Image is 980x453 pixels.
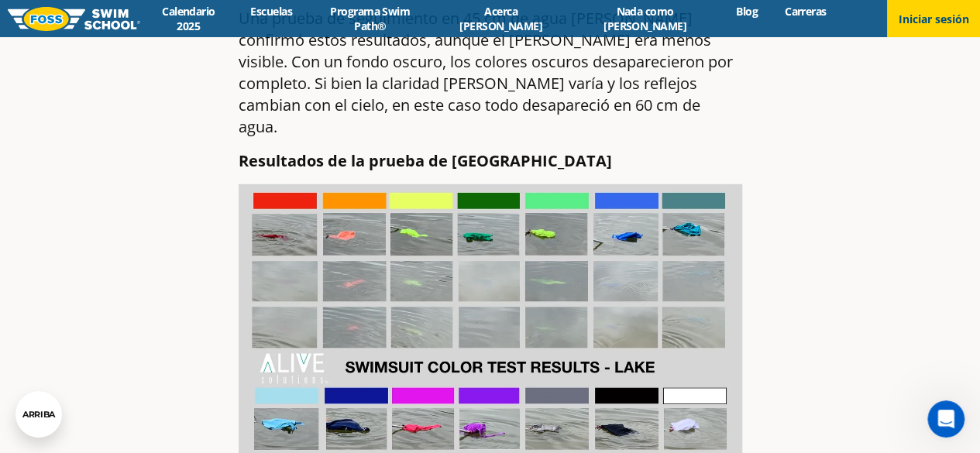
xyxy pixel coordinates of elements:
a: Calendario 2025 [140,4,237,33]
font: Acerca [PERSON_NAME] [459,4,542,33]
a: Acerca [PERSON_NAME] [435,4,567,33]
font: Una prueba de seguimiento en 45 cm de agua [PERSON_NAME] confirmó estos resultados, aunque el [PE... [239,8,733,137]
a: Nada como [PERSON_NAME] [567,4,722,33]
font: Programa Swim Path® [330,4,410,33]
img: Logotipo de la escuela de natación FOSS [8,7,140,31]
font: Carreras [785,4,827,19]
font: Resultados de la prueba de [GEOGRAPHIC_DATA] [239,150,612,171]
a: Blog [722,4,771,19]
font: Escuelas [250,4,292,19]
a: Programa Swim Path® [305,4,435,33]
iframe: Chat en vivo de Intercom [927,400,965,438]
a: Escuelas [237,4,306,19]
font: Nada como [PERSON_NAME] [603,4,686,33]
a: Carreras [771,4,840,19]
font: Blog [736,4,758,19]
font: Iniciar sesión [899,12,969,26]
font: ARRIBA [22,409,54,420]
font: Calendario 2025 [162,4,215,33]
